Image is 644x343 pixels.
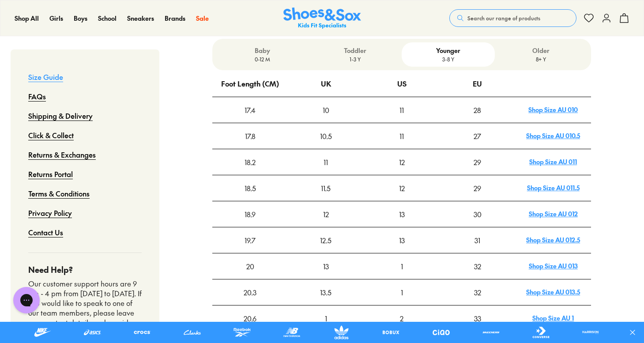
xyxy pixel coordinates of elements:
a: Girls [49,14,63,23]
span: Search our range of products [467,14,540,22]
a: Privacy Policy [28,203,72,222]
div: 11 [364,98,439,122]
div: 20.3 [213,280,288,305]
div: 18.9 [213,202,288,226]
div: 11 [364,124,439,148]
div: US [397,71,407,96]
div: 12 [364,176,439,200]
span: Brands [165,14,185,23]
a: Boys [74,14,87,23]
iframe: Gorgias live chat messenger [9,284,44,317]
div: Foot Length (CM) [221,71,279,96]
span: School [98,14,117,23]
h4: Need Help? [28,264,142,275]
span: Shop All [15,14,39,23]
div: 13 [289,254,364,279]
div: 18.2 [213,150,288,174]
div: 1 [364,254,439,279]
p: 3-8 Y [405,55,491,63]
a: School [98,14,117,23]
a: Shop All [15,14,39,23]
a: Shop Size AU 013 [529,261,578,270]
span: Boys [74,14,87,23]
a: Terms & Conditions [28,184,90,203]
a: Shop Size AU 010.5 [526,131,580,140]
div: 27 [440,124,515,148]
div: 32 [440,280,515,305]
div: 13 [364,228,439,253]
div: 12 [289,202,364,226]
button: Search our range of products [449,9,576,27]
a: Returns & Exchanges [28,145,96,164]
div: 19.7 [213,228,288,253]
a: FAQs [28,87,46,106]
div: 11 [289,150,364,174]
div: 32 [440,254,515,279]
a: Shop Size AU 012.5 [526,235,580,244]
div: 10.5 [289,124,364,148]
div: 20 [213,254,288,279]
div: 28 [440,98,515,122]
div: 12 [364,150,439,174]
a: Shop Size AU 013.5 [526,287,580,296]
div: 2 [364,306,439,331]
div: 1 [289,306,364,331]
a: Size Guide [28,67,63,87]
span: Girls [49,14,63,23]
div: 20.6 [213,306,288,331]
a: Returns Portal [28,164,73,184]
div: 10 [289,98,364,122]
a: Shoes & Sox [283,8,361,29]
a: Shop Size AU 1 [532,313,574,322]
p: Older [498,46,584,55]
img: SNS_Logo_Responsive.svg [283,8,361,29]
a: Shop Size AU 011.5 [527,183,580,192]
p: Younger [405,46,491,55]
span: Sneakers [127,14,154,23]
div: 13.5 [289,280,364,305]
div: 31 [440,228,515,253]
p: 0-12 M [219,55,305,63]
div: 11.5 [289,176,364,200]
a: Sneakers [127,14,154,23]
div: 1 [364,280,439,305]
span: Sale [196,14,209,23]
p: Baby [219,46,305,55]
a: Shop Size AU 010 [528,105,578,114]
a: Shop Size AU 012 [529,209,578,218]
div: 17.8 [213,124,288,148]
p: 1-3 Y [313,55,398,63]
a: Brands [165,14,185,23]
div: 18.5 [213,176,288,200]
div: 29 [440,150,515,174]
div: EU [473,71,482,96]
a: Shipping & Delivery [28,106,93,125]
a: Shop Size AU 011 [529,157,577,166]
div: 33 [440,306,515,331]
a: Sale [196,14,209,23]
a: Contact Us [28,222,63,242]
div: UK [321,71,331,96]
p: 8+ Y [498,55,584,63]
div: 12.5 [289,228,364,253]
p: Toddler [313,46,398,55]
div: 13 [364,202,439,226]
div: 17.4 [213,98,288,122]
a: Click & Collect [28,125,74,145]
div: 29 [440,176,515,200]
div: 30 [440,202,515,226]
